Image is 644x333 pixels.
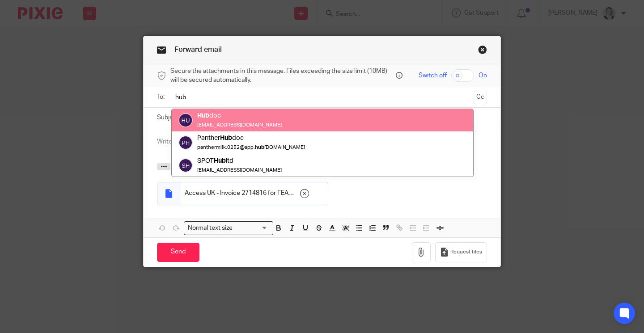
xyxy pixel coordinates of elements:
img: svg%3E [178,158,193,173]
input: Send [157,243,199,262]
div: doc [197,111,282,120]
label: To: [157,93,167,101]
small: [EMAIL_ADDRESS][DOMAIN_NAME] [197,122,282,127]
div: SPOT ltd [197,156,282,165]
img: svg%3E [178,136,193,150]
a: Close this dialog window [478,45,487,57]
em: Hub [197,112,209,119]
label: Subject: [157,113,180,122]
input: Search for option [236,223,268,233]
span: On [479,71,487,80]
small: [EMAIL_ADDRESS][DOMAIN_NAME] [197,168,282,173]
button: Cc [474,91,487,104]
span: Access UK - Invoice 2714816 for FEA022.pdf [185,189,296,198]
button: Request files [435,242,487,262]
div: Search for option [184,221,273,235]
span: Switch off [419,71,447,80]
span: Forward email [174,46,222,53]
div: Panther doc [197,134,305,143]
em: Hub [214,157,226,164]
span: Secure the attachments in this message. Files exceeding the size limit (10MB) will be secured aut... [170,67,394,85]
em: hub [255,145,264,150]
span: Request files [450,249,482,256]
span: Normal text size [186,223,235,233]
em: Hub [220,135,232,142]
img: svg%3E [178,113,193,127]
small: panthermilk.0252@app. [DOMAIN_NAME] [197,145,305,150]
